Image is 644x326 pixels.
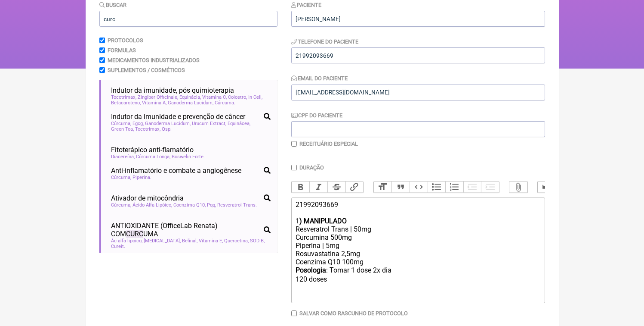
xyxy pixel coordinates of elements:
button: Attach Files [509,182,527,193]
button: Bold [292,182,310,193]
span: Anti-inflamatório e combate a angiogênese [111,166,241,175]
button: Quote [391,182,410,193]
label: Receituário Especial [299,141,358,147]
span: [MEDICAL_DATA] [144,238,181,244]
label: Duração [299,164,324,171]
span: Equinácea [228,121,250,126]
span: Equinácia [179,94,201,100]
span: Cureit [111,244,125,249]
button: Decrease Level [463,182,481,193]
span: Cúrcuma [111,202,131,208]
span: Tocotrimax [111,94,136,100]
span: Egcg [132,121,144,126]
span: Ácido Alfa Lipóico [132,202,172,208]
label: Protocolos [108,37,143,44]
span: Resveratrol Trans [217,202,257,208]
label: Formulas [108,47,136,53]
span: ANTIOXIDANTE (OfficeLab Renata) COM UMA [111,222,260,238]
div: Resveratrol Trans | 50mg Curcumina 500mg [296,225,540,241]
button: Heading [374,182,392,193]
button: Strikethrough [327,182,345,193]
button: Undo [538,182,556,193]
span: Qsp [162,126,172,132]
span: Indutor da imunidade, pós quimioterapia [111,86,234,94]
label: CPF do Paciente [291,112,343,119]
span: Ativador de mitocôndria [111,194,184,202]
button: Bullets [428,182,446,193]
span: Diacereína [111,154,135,160]
span: Colostro [228,94,247,100]
span: Zingiber Officinale [138,94,178,100]
button: Italic [309,182,327,193]
input: exemplo: emagrecimento, ansiedade [99,11,277,27]
button: Numbers [445,182,463,193]
label: Suplementos / Cosméticos [108,67,185,73]
span: Cúrcuma [215,100,235,106]
span: Coenzima Q10 [173,202,206,208]
span: Cúrcuma [111,121,131,126]
span: Piperina [132,175,151,180]
strong: ) MANIPULADO [299,217,347,225]
span: CURC [126,230,143,238]
span: Betacaroteno [111,100,141,106]
label: Email do Paciente [291,75,348,81]
label: Salvar como rascunho de Protocolo [299,310,408,317]
label: Telefone do Paciente [291,38,359,45]
span: Fitoterápico anti-flamatório [111,146,194,154]
div: : Tomar 1 dose 2x dia ㅤ 120 doses [296,266,540,300]
span: Vitamina A [142,100,166,106]
button: Link [345,182,364,193]
span: Ganoderma Lucidum [145,121,191,126]
span: Vitamina E [199,238,223,244]
span: Green Tea [111,126,134,132]
span: Vitamina C [202,94,227,100]
span: Indutor da imunidade e prevenção de câncer [111,113,245,121]
span: Urucum Extract [192,121,226,126]
label: Paciente [291,2,322,8]
span: Belinal [182,238,197,244]
button: Code [410,182,428,193]
span: Cúrcuma Longa [136,154,170,160]
label: Buscar [99,2,127,8]
span: Pqq [207,202,216,208]
span: Boswelin Forte [172,154,205,160]
span: Ác alfa lipoico [111,238,142,244]
div: 1 [296,217,540,225]
label: Medicamentos Industrializados [108,57,200,63]
span: SOD B [250,238,265,244]
strong: Posologia [296,266,326,274]
span: In Cell [248,94,262,100]
span: Cúrcuma [111,175,131,180]
span: Ganoderma Lucidum [168,100,213,106]
span: Quercetina [224,238,249,244]
div: Piperina | 5mg Rosuvastatina 2,5mg Coenzima Q10 100mg [296,241,540,266]
div: 21992093669 [296,201,540,217]
span: Tocotrimax [135,126,160,132]
button: Increase Level [481,182,499,193]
